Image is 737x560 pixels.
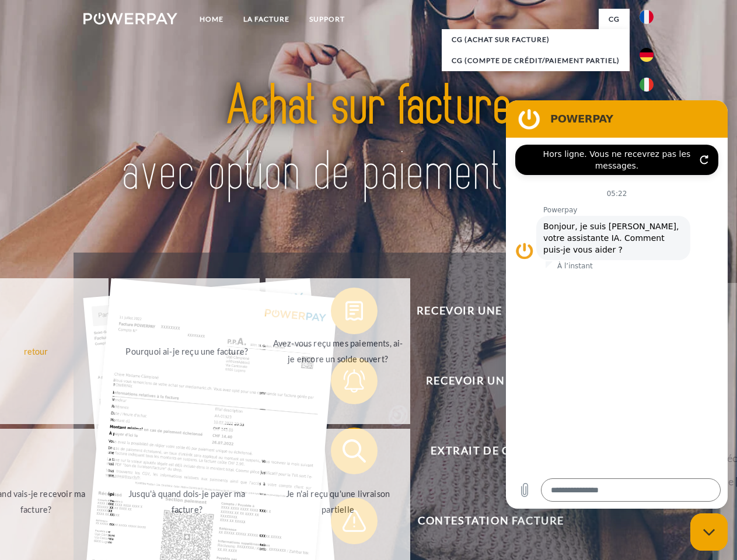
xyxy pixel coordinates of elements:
iframe: Bouton de lancement de la fenêtre de messagerie, conversation en cours [690,513,728,551]
a: Avez-vous reçu mes paiements, ai-je encore un solde ouvert? [266,278,411,424]
button: Contestation Facture [331,498,634,544]
a: Home [190,9,233,30]
span: Recevoir un rappel? [348,358,634,404]
button: Recevoir un rappel? [331,358,634,404]
a: LA FACTURE [233,9,299,30]
span: Contestation Facture [348,498,634,544]
div: Jusqu'à quand dois-je payer ma facture? [121,486,253,517]
iframe: Fenêtre de messagerie [506,100,728,509]
div: Je n'ai reçu qu'une livraison partielle [273,486,404,517]
img: title-powerpay_fr.svg [111,56,626,223]
img: logo-powerpay-white.svg [83,13,177,24]
span: Recevoir une facture ? [348,288,634,334]
a: CG [599,9,630,30]
img: it [640,78,654,92]
button: Extrait de compte [331,428,634,474]
div: Avez-vous reçu mes paiements, ai-je encore un solde ouvert? [273,335,404,367]
a: Support [299,9,355,30]
img: de [640,48,654,62]
span: Extrait de compte [348,428,634,474]
div: Pourquoi ai-je reçu une facture? [121,343,253,359]
button: Recevoir une facture ? [331,288,634,334]
a: CG (achat sur facture) [442,29,630,50]
img: fr [640,10,654,24]
a: CG (Compte de crédit/paiement partiel) [442,50,630,71]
